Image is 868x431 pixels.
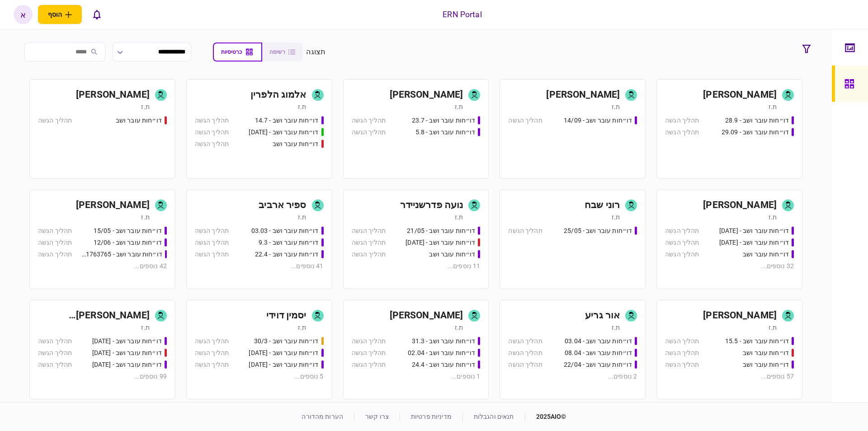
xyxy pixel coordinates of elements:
div: דו״חות עובר ושב [743,348,789,358]
div: [PERSON_NAME] [546,88,620,102]
div: 32 נוספים ... [665,261,794,271]
div: תהליך הגשה [352,116,386,125]
div: תהליך הגשה [195,250,229,259]
div: תהליך הגשה [352,250,386,259]
div: 1 נוספים ... [352,372,481,381]
div: דו״חות עובר ושב - 9.3 [259,238,319,247]
a: אור גריעת.זדו״חות עובר ושב - 03.04תהליך הגשהדו״חות עובר ושב - 08.04תהליך הגשהדו״חות עובר ושב - 22... [500,300,646,399]
div: אלמוג הלפרין [250,88,307,102]
div: תהליך הגשה [195,128,229,137]
div: ת.ז [612,102,620,111]
div: ת.ז [612,323,620,332]
div: תהליך הגשה [665,238,699,247]
a: [PERSON_NAME]ת.זדו״חות עובר ושב - 15.5תהליך הגשהדו״חות עובר ושבתהליך הגשהדו״חות עובר ושבתהליך הגש... [656,300,802,399]
div: תהליך הגשה [352,360,386,369]
button: פתח תפריט להוספת לקוח [38,5,82,24]
div: תהליך הגשה [38,336,72,346]
div: ת.ז [141,213,149,222]
div: דו״חות עובר ושב - 21/05 [407,226,475,236]
div: ת.ז [455,102,463,111]
a: [PERSON_NAME]ת.זדו״חות עובר ושב - 25.06.25תהליך הגשהדו״חות עובר ושב - 26.06.25תהליך הגשהדו״חות עו... [656,189,802,289]
div: ת.ז [298,213,306,222]
div: תהליך הגשה [38,116,72,125]
a: [PERSON_NAME]ת.זדו״חות עובר ושב - 15/05תהליך הגשהדו״חות עובר ושב - 12/06תהליך הגשהדו״חות עובר ושב... [29,189,175,289]
a: ספיר ארביבת.זדו״חות עובר ושב - 03.03תהליך הגשהדו״חות עובר ושב - 9.3תהליך הגשהדו״חות עובר ושב - 22... [186,189,332,289]
div: דו״חות עובר ושב - 29.09 [722,128,789,137]
div: דו״חות עובר ושב - 24.4 [412,360,476,369]
a: צרו קשר [365,413,389,420]
div: דו״חות עובר ושב - 14/09 [564,116,632,125]
div: [PERSON_NAME] [PERSON_NAME] [48,308,150,323]
a: נועה פדרשניידרת.זדו״חות עובר ושב - 21/05תהליך הגשהדו״חות עובר ושב - 03/06/25תהליך הגשהדו״חות עובר... [343,189,489,289]
div: תהליך הגשה [195,348,229,358]
a: [PERSON_NAME]ת.זדו״חות עובר ושב - 23.7תהליך הגשהדו״חות עובר ושב - 5.8תהליך הגשה [343,79,489,179]
div: דו״חות עובר ושב - 15.5 [725,336,789,346]
div: תהליך הגשה [38,238,72,247]
div: ת.ז [455,213,463,222]
div: אור גריע [585,308,620,323]
div: תהליך הגשה [195,139,229,149]
div: 42 נוספים ... [38,261,167,271]
div: ERN Portal [443,9,481,20]
a: [PERSON_NAME]ת.זדו״חות עובר ושב - 28.9תהליך הגשהדו״חות עובר ושב - 29.09תהליך הגשה [656,79,802,179]
div: דו״חות עובר ושב - 03/06/25 [406,238,475,247]
div: תהליך הגשה [352,238,386,247]
div: דו״חות עובר ושב - 31.08.25 [249,348,318,358]
div: תהליך הגשה [665,336,699,346]
a: רוני שבחת.זדו״חות עובר ושב - 25/05תהליך הגשה [500,189,646,289]
div: © 2025 AIO [525,412,566,422]
div: תהליך הגשה [352,226,386,236]
a: יסמין דוידית.זדו״חות עובר ושב - 30/3תהליך הגשהדו״חות עובר ושב - 31.08.25תהליך הגשהדו״חות עובר ושב... [186,300,332,399]
div: [PERSON_NAME] [703,88,777,102]
a: [PERSON_NAME] [PERSON_NAME]ת.זדו״חות עובר ושב - 19/03/2025תהליך הגשהדו״חות עובר ושב - 19.3.25תהלי... [29,300,175,399]
div: דו״חות עובר ושב - 5.8 [415,128,476,137]
div: תהליך הגשה [508,116,542,125]
a: הערות מהדורה [302,413,343,420]
div: תהליך הגשה [665,226,699,236]
div: ת.ז [612,213,620,222]
div: תהליך הגשה [508,336,542,346]
div: דו״חות עובר ושב - 03.03 [251,226,319,236]
div: דו״חות עובר ושב - 15/05 [94,226,162,236]
div: דו״חות עובר ושב [429,250,475,259]
div: תהליך הגשה [352,348,386,358]
div: דו״חות עובר ושב - 15.07.25 [249,128,318,137]
div: דו״חות עובר ושב - 26.06.25 [719,238,789,247]
div: ספיר ארביב [259,198,306,213]
div: ת.ז [769,323,777,332]
button: א [14,5,33,24]
div: דו״חות עובר ושב - 12/06 [94,238,162,247]
div: תהליך הגשה [352,336,386,346]
button: רשימה [262,43,302,62]
div: תהליך הגשה [352,128,386,137]
div: דו״חות עובר ושב - 03.04 [565,336,632,346]
div: דו״חות עובר ושב - 22/04 [564,360,632,369]
div: תהליך הגשה [665,348,699,358]
div: דו״חות עובר ושב - 02/09/25 [249,360,318,369]
a: מדיניות פרטיות [411,413,452,420]
div: יסמין דוידי [266,308,306,323]
div: דו״חות עובר ושב - 08.04 [565,348,632,358]
div: 99 נוספים ... [38,372,167,381]
a: אלמוג הלפריןת.זדו״חות עובר ושב - 14.7תהליך הגשהדו״חות עובר ושב - 15.07.25תהליך הגשהדו״חות עובר וש... [186,79,332,179]
div: דו״חות עובר ושב [743,250,789,259]
div: דו״חות עובר ושב - 31.3 [412,336,476,346]
div: ת.ז [298,102,306,111]
div: תהליך הגשה [195,116,229,125]
div: [PERSON_NAME] [76,198,150,213]
div: תהליך הגשה [508,360,542,369]
div: ת.ז [769,102,777,111]
div: [PERSON_NAME] [703,308,777,323]
div: תצוגה [306,47,325,57]
div: תהליך הגשה [38,250,72,259]
div: 57 נוספים ... [665,372,794,381]
div: תהליך הגשה [508,348,542,358]
div: דו״חות עובר ושב - 511763765 18/06 [81,250,162,259]
div: [PERSON_NAME] [76,88,150,102]
a: [PERSON_NAME]ת.זדו״חות עובר ושבתהליך הגשה [29,79,175,179]
div: ת.ז [141,323,149,332]
div: דו״חות עובר ושב - 28.9 [725,116,789,125]
div: תהליך הגשה [38,360,72,369]
div: 5 נוספים ... [195,372,324,381]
